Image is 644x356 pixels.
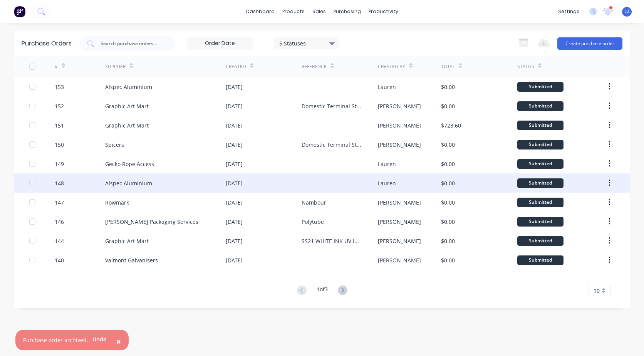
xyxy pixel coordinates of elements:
div: $0.00 [441,179,455,187]
div: $0.00 [441,102,455,110]
div: Submitted [517,121,563,130]
button: Create purchase order [557,37,622,50]
div: Submitted [517,178,563,188]
img: Factory [14,6,25,17]
div: 150 [55,141,64,149]
div: Lauren [378,179,396,187]
div: Status [517,63,534,70]
div: $723.60 [441,121,461,129]
div: 5 Statuses [279,39,334,47]
div: [DATE] [226,141,243,149]
div: Submitted [517,217,563,227]
div: [PERSON_NAME] [378,256,421,264]
div: Valmont Galvanisers [105,256,158,264]
div: $0.00 [441,256,455,264]
div: 148 [55,179,64,187]
div: [DATE] [226,121,243,129]
div: SS21 WHITE INK UV INKS [302,237,362,245]
div: Purchase order archived. [23,336,88,344]
div: Nambour [302,198,326,207]
div: Lauren [378,160,396,168]
div: Submitted [517,140,563,149]
div: 146 [55,218,64,226]
div: [DATE] [226,83,243,91]
div: 140 [55,256,64,264]
div: [PERSON_NAME] [378,141,421,149]
div: [PERSON_NAME] [378,121,421,129]
div: Reference [302,63,327,70]
div: Domestic Terminal Stage 2 & 3 [302,141,362,149]
div: Gecko Rope Access [105,160,154,168]
div: Rowmark [105,198,129,207]
div: [PERSON_NAME] [378,198,421,207]
div: 149 [55,160,64,168]
div: [PERSON_NAME] Packaging Services [105,218,198,226]
div: [DATE] [226,198,243,207]
div: 147 [55,198,64,207]
span: LZ [624,8,630,15]
div: $0.00 [441,83,455,91]
div: productivity [365,6,402,17]
div: Submitted [517,82,563,92]
span: 10 [594,287,600,295]
div: Submitted [517,159,563,169]
div: 1 of 3 [317,285,328,296]
div: [DATE] [226,160,243,168]
div: [PERSON_NAME] [378,218,421,226]
div: Lauren [378,83,396,91]
div: [PERSON_NAME] [378,102,421,110]
div: Alspec Aluminium [105,179,152,187]
div: 144 [55,237,64,245]
div: Submitted [517,255,563,265]
button: Undo [88,334,111,345]
div: Created [226,63,246,70]
div: $0.00 [441,237,455,245]
span: × [116,336,121,347]
div: $0.00 [441,160,455,168]
a: dashboard [242,6,278,17]
div: 151 [55,121,64,129]
div: Supplier [105,63,126,70]
div: [PERSON_NAME] [378,237,421,245]
input: Search purchase orders... [100,40,164,47]
div: Purchase Orders [22,39,72,48]
div: purchasing [330,6,365,17]
div: settings [554,6,583,17]
div: [DATE] [226,237,243,245]
div: # [55,63,58,70]
div: [DATE] [226,102,243,110]
div: Graphic Art Mart [105,237,149,245]
div: [DATE] [226,256,243,264]
div: Graphic Art Mart [105,121,149,129]
div: Domestic Terminal Stage 2 & 3 [302,102,362,110]
div: Spicers [105,141,124,149]
div: Submitted [517,101,563,111]
div: Graphic Art Mart [105,102,149,110]
div: products [278,6,309,17]
div: 152 [55,102,64,110]
div: Submitted [517,198,563,207]
div: sales [309,6,330,17]
div: Total [441,63,455,70]
div: Alspec Aluminium [105,83,152,91]
button: Close [109,332,129,351]
input: Order Date [188,38,252,49]
div: [DATE] [226,218,243,226]
div: Submitted [517,236,563,246]
div: 153 [55,83,64,91]
div: Polytube [302,218,324,226]
div: $0.00 [441,218,455,226]
div: $0.00 [441,198,455,207]
div: [DATE] [226,179,243,187]
div: $0.00 [441,141,455,149]
div: Created By [378,63,405,70]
